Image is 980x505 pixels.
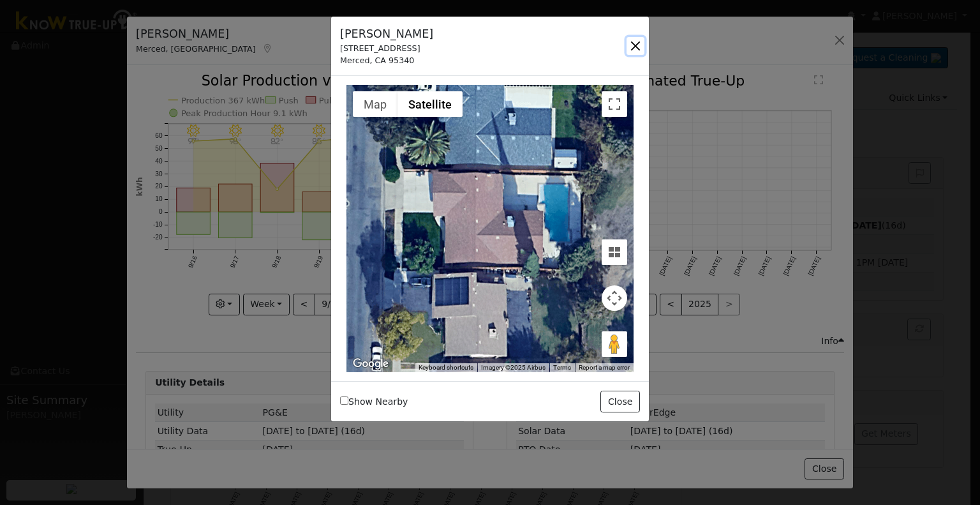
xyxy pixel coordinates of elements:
button: Show street map [353,91,397,117]
h5: [PERSON_NAME] [340,26,433,42]
button: Tilt map [602,239,627,265]
button: Show satellite imagery [397,91,463,117]
div: [STREET_ADDRESS] [340,42,433,54]
a: Terms (opens in new tab) [553,364,571,371]
button: Drag Pegman onto the map to open Street View [602,331,627,357]
input: Show Nearby [340,396,348,405]
button: Close [600,391,639,412]
label: Show Nearby [340,395,408,409]
a: Report a map error [579,364,630,371]
button: Toggle fullscreen view [602,91,627,117]
span: Imagery ©2025 Airbus [481,364,546,371]
button: Keyboard shortcuts [419,363,473,372]
a: Open this area in Google Maps (opens a new window) [350,356,392,372]
div: Merced, CA 95340 [340,54,433,66]
button: Map camera controls [602,285,627,311]
img: Google [350,356,392,372]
